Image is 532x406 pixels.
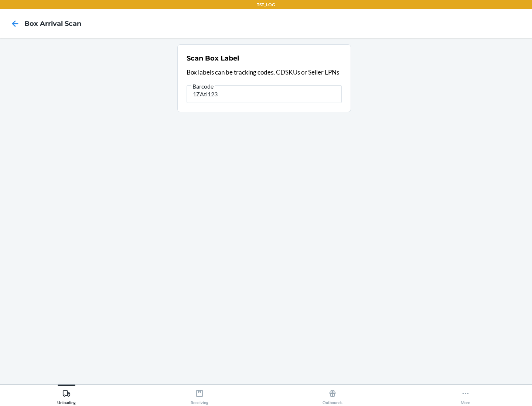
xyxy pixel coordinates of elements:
[187,85,342,103] input: Barcode
[133,385,266,405] button: Receiving
[187,54,239,63] h2: Scan Box Label
[24,19,81,28] h4: Box Arrival Scan
[191,386,208,405] div: Receiving
[461,386,470,405] div: More
[399,385,532,405] button: More
[191,83,215,90] span: Barcode
[187,68,342,77] p: Box labels can be tracking codes, CDSKUs or Seller LPNs
[57,386,76,405] div: Unloading
[323,386,342,405] div: Outbounds
[257,1,275,8] p: TST_LOG
[266,385,399,405] button: Outbounds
